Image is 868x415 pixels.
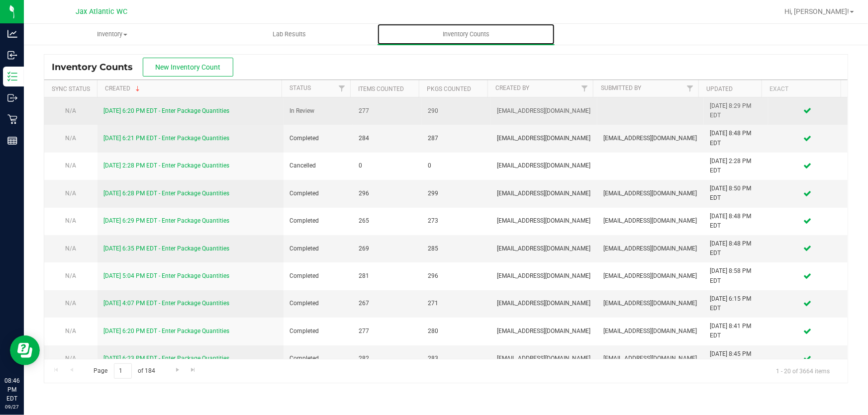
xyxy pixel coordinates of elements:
th: Exact [762,80,841,97]
div: [DATE] 8:29 PM EDT [710,101,762,120]
span: N/A [65,300,76,307]
a: [DATE] 2:28 PM EDT - Enter Package Quantities [103,162,229,169]
div: [DATE] 8:58 PM EDT [710,266,762,285]
input: 1 [114,363,132,379]
inline-svg: Retail [7,114,17,124]
a: [DATE] 6:20 PM EDT - Enter Package Quantities [103,328,229,334]
span: [EMAIL_ADDRESS][DOMAIN_NAME] [497,216,591,226]
span: [EMAIL_ADDRESS][DOMAIN_NAME] [603,189,698,198]
inline-svg: Outbound [7,93,17,103]
span: Completed [289,271,347,281]
a: Go to the next page [170,363,185,377]
a: [DATE] 6:28 PM EDT - Enter Package Quantities [103,190,229,197]
span: N/A [65,245,76,252]
span: Jax Atlantic WC [76,7,127,16]
div: [DATE] 6:15 PM EDT [710,294,762,313]
span: 282 [359,354,416,363]
a: Lab Results [201,24,378,45]
span: 269 [359,244,416,253]
div: [DATE] 8:48 PM EDT [710,212,762,231]
span: Completed [289,299,347,308]
span: [EMAIL_ADDRESS][DOMAIN_NAME] [603,327,698,336]
span: [EMAIL_ADDRESS][DOMAIN_NAME] [497,271,591,281]
inline-svg: Inventory [7,72,17,82]
div: [DATE] 8:45 PM EDT [710,349,762,368]
button: New Inventory Count [143,58,233,77]
span: N/A [65,217,76,224]
a: [DATE] 6:20 PM EDT - Enter Package Quantities [103,107,229,114]
span: Hi, [PERSON_NAME]! [784,7,849,15]
a: Sync Status [52,85,90,92]
div: [DATE] 8:50 PM EDT [710,184,762,203]
span: 277 [359,327,416,336]
a: [DATE] 6:29 PM EDT - Enter Package Quantities [103,217,229,224]
a: Updated [706,85,733,92]
a: Submitted By [601,84,641,91]
span: 299 [428,189,485,198]
span: N/A [65,107,76,114]
p: 08:46 PM EDT [4,376,19,403]
span: [EMAIL_ADDRESS][DOMAIN_NAME] [497,106,591,116]
span: 290 [428,106,485,116]
span: [EMAIL_ADDRESS][DOMAIN_NAME] [603,271,698,281]
span: Inventory Counts [52,62,143,73]
span: N/A [65,162,76,169]
span: [EMAIL_ADDRESS][DOMAIN_NAME] [603,216,698,226]
span: 280 [428,327,485,336]
div: [DATE] 2:28 PM EDT [710,157,762,175]
span: [EMAIL_ADDRESS][DOMAIN_NAME] [497,189,591,198]
span: [EMAIL_ADDRESS][DOMAIN_NAME] [603,354,698,363]
span: N/A [65,328,76,334]
inline-svg: Analytics [7,29,17,39]
span: [EMAIL_ADDRESS][DOMAIN_NAME] [497,299,591,308]
span: [EMAIL_ADDRESS][DOMAIN_NAME] [603,299,698,308]
span: Completed [289,134,347,143]
span: 284 [359,134,416,143]
span: [EMAIL_ADDRESS][DOMAIN_NAME] [497,354,591,363]
span: Completed [289,354,347,363]
span: 1 - 20 of 3664 items [768,363,838,378]
span: [EMAIL_ADDRESS][DOMAIN_NAME] [497,244,591,253]
span: N/A [65,190,76,197]
a: [DATE] 6:35 PM EDT - Enter Package Quantities [103,245,229,252]
span: Inventory [24,30,200,39]
span: 265 [359,216,416,226]
a: Status [290,84,311,91]
a: Inventory Counts [378,24,555,45]
a: Items Counted [358,85,404,92]
span: 283 [428,354,485,363]
span: 267 [359,299,416,308]
span: 281 [359,271,416,281]
span: 0 [428,161,485,170]
a: [DATE] 6:21 PM EDT - Enter Package Quantities [103,135,229,142]
span: Lab Results [259,30,319,39]
a: Filter [334,80,350,97]
span: 287 [428,134,485,143]
div: [DATE] 8:41 PM EDT [710,322,762,340]
span: [EMAIL_ADDRESS][DOMAIN_NAME] [497,327,591,336]
span: 271 [428,299,485,308]
span: [EMAIL_ADDRESS][DOMAIN_NAME] [603,244,698,253]
span: 296 [428,271,485,281]
span: 277 [359,106,416,116]
span: Page of 184 [85,363,164,379]
a: Created [105,85,142,92]
inline-svg: Inbound [7,50,17,60]
span: N/A [65,355,76,362]
span: Completed [289,189,347,198]
span: 273 [428,216,485,226]
p: 09/27 [4,403,19,411]
span: 285 [428,244,485,253]
a: Filter [577,80,593,97]
span: [EMAIL_ADDRESS][DOMAIN_NAME] [603,134,698,143]
div: [DATE] 8:48 PM EDT [710,239,762,258]
span: 296 [359,189,416,198]
a: [DATE] 5:04 PM EDT - Enter Package Quantities [103,272,229,279]
span: Completed [289,216,347,226]
span: [EMAIL_ADDRESS][DOMAIN_NAME] [497,134,591,143]
span: [EMAIL_ADDRESS][DOMAIN_NAME] [497,161,591,170]
a: Go to the last page [186,363,200,377]
a: [DATE] 4:07 PM EDT - Enter Package Quantities [103,300,229,307]
span: Inventory Counts [429,30,503,39]
div: [DATE] 8:48 PM EDT [710,129,762,148]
